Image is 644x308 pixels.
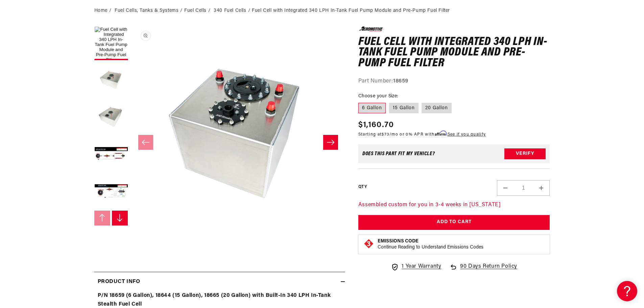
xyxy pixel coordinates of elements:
[138,135,153,150] button: Slide left
[378,238,483,251] button: Emissions CodeContinue Reading to Understand Emissions Codes
[94,101,128,135] button: Load image 3 in gallery view
[358,215,550,230] button: Add to Cart
[363,238,374,249] img: Emissions code
[358,93,399,100] legend: Choose your Size:
[504,148,546,159] button: Verify
[382,133,389,137] span: $73
[358,119,394,131] span: $1,160.70
[358,77,550,86] div: Part Number:
[422,103,452,114] label: 20 Gallon
[94,272,345,292] summary: Product Info
[448,133,486,137] a: See if you qualify - Learn more about Affirm Financing (opens in modal)
[94,64,128,97] button: Load image 2 in gallery view
[184,7,212,15] li: Fuel Cells
[378,239,419,244] strong: Emissions Code
[402,262,441,271] span: 1 Year Warranty
[389,103,419,114] label: 15 Gallon
[378,244,483,251] p: Continue Reading to Understand Emissions Codes
[358,37,550,69] h1: Fuel Cell with Integrated 340 LPH In-Tank Fuel Pump Module and Pre-Pump Fuel Filter
[449,262,517,278] a: 90 Days Return Policy
[358,184,367,190] label: QTY
[98,293,331,307] strong: P/N 18659 (6 Gallon), 18644 (15 Gallon), 18665 (20 Gallon) with Built-In 340 LPH In-Tank Stealth ...
[252,7,450,15] li: Fuel Cell with Integrated 340 LPH In-Tank Fuel Pump Module and Pre-Pump Fuel Filter
[94,138,128,172] button: Load image 4 in gallery view
[94,7,108,15] a: Home
[214,7,246,15] a: 340 Fuel Cells
[323,135,338,150] button: Slide right
[112,211,128,226] button: Slide right
[98,278,140,286] h2: Product Info
[460,262,517,278] span: 90 Days Return Policy
[358,103,386,114] label: 6 Gallon
[362,151,435,157] div: Does This part fit My vehicle?
[393,78,408,84] strong: 18659
[94,26,345,258] media-gallery: Gallery Viewer
[94,175,128,209] button: Load image 5 in gallery view
[358,201,550,210] p: Assembled custom for you in 3-4 weeks in [US_STATE]
[115,7,184,15] li: Fuel Cells, Tanks & Systems
[391,262,441,271] a: 1 Year Warranty
[94,7,550,15] nav: breadcrumbs
[94,211,111,226] button: Slide left
[435,131,447,136] span: Affirm
[358,131,486,138] p: Starting at /mo or 0% APR with .
[94,26,128,60] button: Load image 1 in gallery view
